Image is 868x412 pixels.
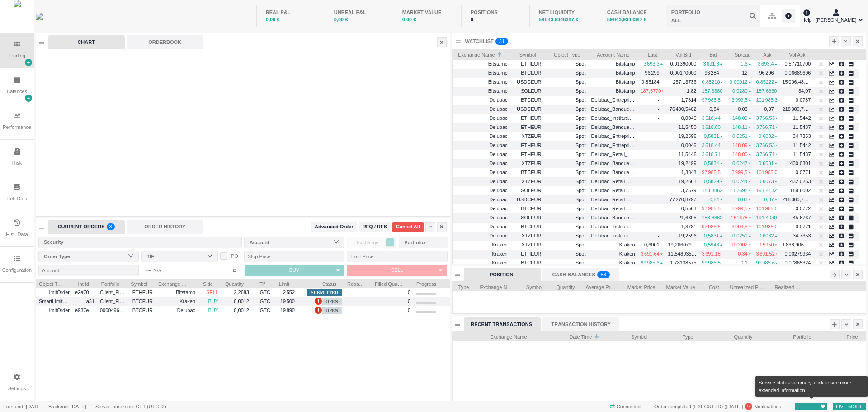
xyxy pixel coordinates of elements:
[489,142,507,148] span: Delubac
[756,79,778,85] span: 0,85222
[107,223,115,230] sup: 3
[547,249,586,259] span: Spot
[702,97,724,103] span: 97 985,8
[48,220,125,234] div: CURRENT ORDERS
[513,176,542,187] span: XTZEUR
[641,251,662,256] span: 3 691,64
[732,242,751,247] span: 0,0002
[591,188,650,193] span: Delubac_Retail_Particulier
[702,142,724,148] span: 3 618,44
[489,224,507,229] span: Delubac
[547,86,586,96] span: Spot
[489,97,507,103] span: Delubac
[783,106,812,112] span: 218 300,7550
[502,38,505,47] p: 1
[759,179,777,184] span: 0,6073
[250,238,335,247] div: Account
[784,61,811,66] span: 0,57710700
[488,70,508,76] span: Bitstamp
[465,38,494,45] div: WATCHLIST
[641,49,657,58] span: Last
[616,61,635,66] span: Bitstamp
[547,140,586,151] span: Spot
[513,231,542,241] span: XTZEUR
[793,115,811,121] span: 11,5442
[816,16,856,24] span: [PERSON_NAME]
[756,170,781,175] span: 101 985,0
[3,123,31,131] div: Performance
[471,9,520,16] div: POSITIONS
[488,61,508,66] span: Bitstamp
[793,142,811,148] span: 11,5442
[783,242,818,247] span: 1 838,90687750
[492,242,508,247] span: Kraken
[644,242,663,247] span: 0,6001
[591,49,630,58] span: Account Name
[36,49,450,216] iframe: advanced chart TradingView widget
[547,213,586,223] span: Spot
[793,233,811,238] span: 34,7353
[266,9,316,16] div: REAL P&L
[6,231,28,238] div: Hist. Data
[704,161,722,166] span: 0,5834
[207,253,212,259] i: icon: down
[705,70,722,76] span: 96 284
[347,251,447,262] input: Limit Price
[547,240,586,250] span: Spot
[591,142,637,148] span: Delubac_Entreprises
[679,152,697,157] span: 11,5446
[547,49,580,58] span: Object Type
[591,197,650,202] span: Delubac_Retail_Particulier
[39,305,70,316] span: LimitOrder
[489,133,507,139] span: Delubac
[730,79,751,85] span: 0,00012
[130,287,153,298] span: ETHEUR
[679,161,697,166] span: 19,2499
[513,104,542,114] span: USDCEUR
[681,206,697,211] span: 0,5563
[488,79,508,85] span: Bitstamp
[127,220,203,234] div: ORDER HISTORY
[732,133,751,139] span: 0,0251
[670,197,697,202] span: 77 270,8797
[666,5,760,27] input: ALL
[702,88,726,94] span: 187,6380
[756,206,781,211] span: 101 985,0
[764,106,777,112] span: 0,87
[668,251,697,256] span: 11,54893514
[607,9,657,16] div: CASH BALANCE
[759,233,777,238] span: 0,6082
[547,122,586,133] span: Spot
[671,9,700,16] div: PORTFOLIO
[758,61,777,66] span: 3 693,4
[738,106,750,112] span: 0,03
[492,251,508,256] span: Kraken
[547,158,586,169] span: Spot
[315,223,354,231] span: Advanced Order
[764,197,777,202] span: 0,87
[513,122,542,133] span: ETHEUR
[732,124,751,130] span: 148,11
[289,267,300,273] span: BUY
[658,115,663,121] span: -
[513,249,542,259] span: ETHEUR
[679,179,697,184] span: 19,2661
[796,170,811,175] span: 0,0771
[591,124,646,130] span: Delubac_Banque_Privee
[591,215,646,220] span: Delubac_Banque_Privee
[492,260,508,265] span: Kraken
[547,176,586,187] span: Spot
[513,240,542,250] span: XTZEUR
[100,296,125,307] span: Client_Flow
[796,206,811,211] span: 0,0772
[616,70,635,76] span: Bitstamp
[658,142,663,148] span: -
[732,152,751,157] span: 148,00
[547,185,586,196] span: Spot
[513,86,542,96] span: SOLEUR
[702,215,729,220] span: 183,88622
[489,152,507,157] span: Delubac
[679,215,697,220] span: 21,6805
[673,79,697,85] span: 257,13736
[681,97,697,103] span: 1,7814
